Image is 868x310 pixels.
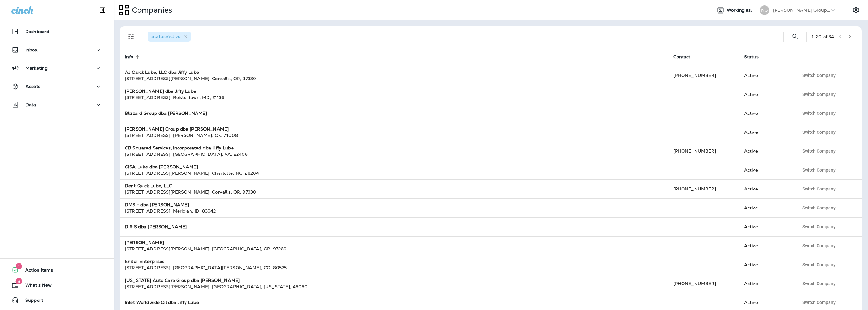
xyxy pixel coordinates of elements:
span: Switch Company [802,130,836,134]
td: Active [739,217,794,236]
div: [STREET_ADDRESS][PERSON_NAME] , Charlotte , NC , 28204 [125,170,663,176]
button: Data [6,98,107,111]
span: 1 [16,263,22,269]
span: Working as: [727,8,754,13]
div: [STREET_ADDRESS] , Meridian , ID , 83642 [125,208,663,214]
button: Switch Company [799,90,839,99]
strong: [PERSON_NAME] [125,240,164,245]
td: Active [739,255,794,274]
button: 8What's New [6,279,107,291]
td: [PHONE_NUMBER] [668,274,739,293]
span: What's New [19,283,52,290]
td: [PHONE_NUMBER] [668,66,739,85]
span: Switch Company [802,281,836,286]
div: [STREET_ADDRESS][PERSON_NAME] , [GEOGRAPHIC_DATA] , [US_STATE] , 46060 [125,284,663,290]
button: Marketing [6,62,107,74]
button: Settings [850,4,862,16]
button: Switch Company [799,165,839,175]
div: [STREET_ADDRESS] , [PERSON_NAME] , OK , 74008 [125,132,663,138]
strong: Blizzard Group dba [PERSON_NAME] [125,110,207,116]
span: Status : Active [151,33,180,39]
span: 8 [15,278,22,284]
div: [STREET_ADDRESS] , [GEOGRAPHIC_DATA][PERSON_NAME] , CO , 80525 [125,265,663,271]
span: Switch Company [802,262,836,267]
button: Switch Company [799,108,839,118]
button: Switch Company [799,279,839,288]
button: Collapse Sidebar [94,4,111,16]
td: Active [739,104,794,123]
div: NG [760,5,769,15]
td: Active [739,142,794,161]
strong: CISA Lube dba [PERSON_NAME] [125,164,198,170]
button: Dashboard [6,25,107,38]
td: [PHONE_NUMBER] [668,142,739,161]
div: Status:Active [148,32,191,42]
td: Active [739,236,794,255]
button: Switch Company [799,260,839,269]
p: Assets [26,84,40,89]
strong: CB Squared Services, Incorporated dba Jiffy Lube [125,145,234,151]
button: Search Companies [789,30,801,43]
td: Active [739,198,794,217]
strong: DMS - dba [PERSON_NAME] [125,202,189,208]
button: Switch Company [799,184,839,194]
strong: [PERSON_NAME] dba Jiffy Lube [125,88,196,94]
span: Support [19,298,43,305]
span: Switch Company [802,225,836,229]
span: Switch Company [802,300,836,305]
span: Switch Company [802,206,836,210]
button: Switch Company [799,222,839,231]
span: Contact [673,54,699,60]
span: Status [744,54,767,60]
strong: D & S dba [PERSON_NAME] [125,224,187,230]
button: Inbox [6,44,107,56]
p: Data [26,102,36,107]
strong: Dent Quick Lube, LLC [125,183,172,189]
strong: Enitor Enterprises [125,259,165,264]
button: Switch Company [799,127,839,137]
div: [STREET_ADDRESS] , Reistertown , MD , 21136 [125,94,663,101]
span: Contact [673,54,691,60]
p: [PERSON_NAME] Group dba [PERSON_NAME] [773,8,830,13]
td: Active [739,179,794,198]
div: [STREET_ADDRESS][PERSON_NAME] , Corvallis , OR , 97330 [125,189,663,195]
button: Switch Company [799,203,839,213]
p: Companies [129,5,172,15]
td: Active [739,161,794,179]
span: Switch Company [802,149,836,153]
button: 1Action Items [6,264,107,276]
button: Support [6,294,107,307]
td: Active [739,274,794,293]
div: [STREET_ADDRESS][PERSON_NAME] , [GEOGRAPHIC_DATA] , OR , 97266 [125,246,663,252]
td: Active [739,85,794,104]
strong: [US_STATE] Auto Care Group dba [PERSON_NAME] [125,278,240,283]
td: Active [739,123,794,142]
strong: [PERSON_NAME] Group dba [PERSON_NAME] [125,126,229,132]
button: Switch Company [799,298,839,307]
span: Info [125,54,142,60]
span: Status [744,54,759,60]
span: Switch Company [802,73,836,78]
button: Assets [6,80,107,93]
button: Switch Company [799,146,839,156]
span: Switch Company [802,243,836,248]
div: 1 - 20 of 34 [812,34,834,39]
td: Active [739,66,794,85]
p: Inbox [25,47,37,52]
span: Switch Company [802,168,836,172]
span: Switch Company [802,92,836,97]
span: Switch Company [802,187,836,191]
span: Switch Company [802,111,836,115]
button: Filters [125,30,138,43]
p: Dashboard [25,29,49,34]
strong: AJ Quick Lube, LLC dba Jiffy Lube [125,69,199,75]
td: [PHONE_NUMBER] [668,179,739,198]
div: [STREET_ADDRESS][PERSON_NAME] , Corvallis , OR , 97330 [125,75,663,82]
div: [STREET_ADDRESS] , [GEOGRAPHIC_DATA] , VA , 22406 [125,151,663,157]
span: Info [125,54,133,60]
button: Switch Company [799,241,839,250]
span: Action Items [19,267,53,275]
p: Marketing [26,66,48,71]
strong: Inlet Worldwide Oil dba Jiffy Lube [125,300,199,305]
button: Switch Company [799,71,839,80]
